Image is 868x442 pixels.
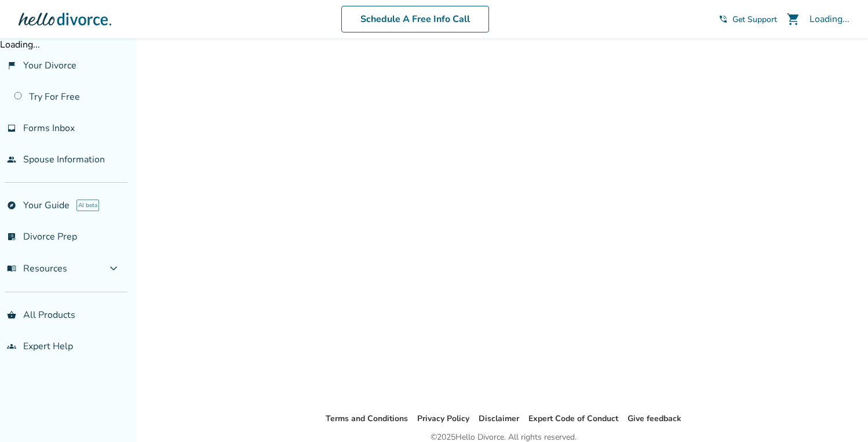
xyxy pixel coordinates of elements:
[809,13,849,26] div: Loading...
[341,6,489,32] a: Schedule A Free Info Call
[7,61,16,70] span: flag_2
[417,413,469,424] a: Privacy Policy
[76,200,99,211] span: AI beta
[719,14,777,25] a: phone_in_talkGet Support
[479,412,519,426] li: Disclaimer
[7,342,16,351] span: groups
[7,201,16,210] span: explore
[7,232,16,241] span: list_alt_check
[23,122,75,135] span: Forms Inbox
[628,412,681,426] li: Give feedback
[7,155,16,164] span: people
[7,262,67,275] span: Resources
[107,262,121,276] span: expand_more
[732,14,777,25] span: Get Support
[326,413,408,424] a: Terms and Conditions
[528,413,618,424] a: Expert Code of Conduct
[7,310,16,320] span: shopping_basket
[7,124,16,133] span: inbox
[719,15,728,24] span: phone_in_talk
[7,264,16,273] span: menu_book
[786,12,800,26] span: shopping_cart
